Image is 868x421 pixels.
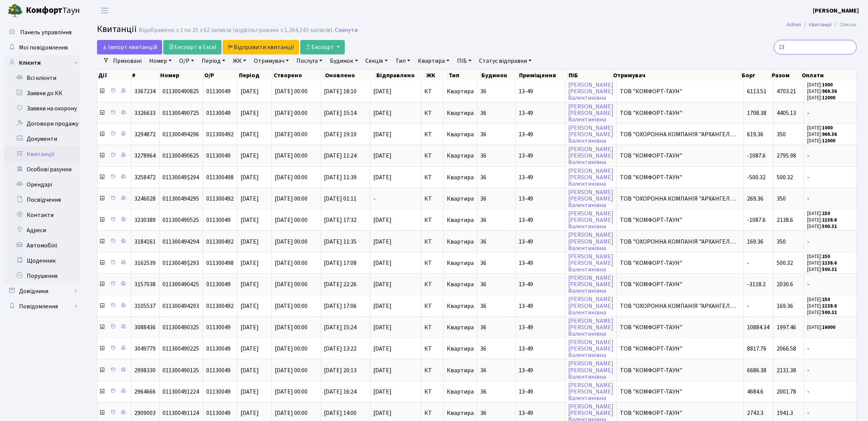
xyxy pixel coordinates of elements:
[19,43,68,52] span: Мої повідомлення
[275,216,307,224] span: [DATE] 00:00
[324,151,357,160] span: [DATE] 11:24
[568,360,613,381] a: [PERSON_NAME][PERSON_NAME]Валентинівна
[240,323,259,332] span: [DATE]
[777,259,793,267] span: 500.32
[807,260,837,266] small: [DATE]:
[424,217,440,223] span: КТ
[822,223,837,230] b: 500.32
[448,70,481,81] th: Тип
[568,81,613,102] a: [PERSON_NAME][PERSON_NAME]Валентинівна
[97,40,162,54] a: Iмпорт квитанцій
[293,54,325,67] a: Послуга
[480,173,486,182] span: 36
[568,70,612,81] th: ПІБ
[425,70,448,81] th: ЖК
[822,309,837,316] b: 500.32
[206,259,234,267] span: 011300498
[620,324,741,330] span: ТОВ "КОМФОРТ-ТАУН"
[519,239,562,245] span: 13-49
[324,323,357,332] span: [DATE] 15:24
[747,280,766,289] span: -3118.2
[620,303,741,309] span: ТОВ "ОХОРОННА КОМПАНІЯ "АРХАНГЕЛ…
[807,266,837,273] small: [DATE]:
[620,239,741,245] span: ТОВ "ОХОРОННА КОМПАНІЯ "АРХАНГЕЛ…
[480,238,486,246] span: 36
[777,109,796,117] span: 4405.13
[275,130,307,139] span: [DATE] 00:00
[4,177,80,192] a: Орендарі
[568,317,613,338] a: [PERSON_NAME][PERSON_NAME]Валентинівна
[424,174,440,180] span: КТ
[777,323,796,332] span: 1997.46
[4,299,80,314] a: Повідомлення
[568,338,613,359] a: [PERSON_NAME][PERSON_NAME]Валентинівна
[447,238,474,246] span: Квартира
[822,217,837,223] b: 2138.6
[324,195,357,203] span: [DATE] 01:11
[822,210,830,217] b: 250
[4,131,80,147] a: Документи
[771,70,801,81] th: Разом
[620,110,741,116] span: ТОВ "КОМФОРТ-ТАУН"
[4,70,80,86] a: Всі клієнти
[206,280,231,289] span: 01130049
[373,174,418,180] span: [DATE]
[807,324,835,331] small: [DATE]:
[4,55,80,70] a: Клієнти
[822,88,837,95] b: 969.36
[324,259,357,267] span: [DATE] 17:08
[822,260,837,266] b: 2138.6
[807,210,830,217] small: [DATE]:
[324,87,357,96] span: [DATE] 18:10
[822,296,830,303] b: 250
[373,217,418,223] span: [DATE]
[134,238,156,246] span: 3184161
[801,70,857,81] th: Оплати
[275,323,307,332] span: [DATE] 00:00
[747,238,763,246] span: 169.36
[134,280,156,289] span: 3157038
[176,54,197,67] a: О/Р
[240,344,259,353] span: [DATE]
[777,216,793,224] span: 2138.6
[620,196,741,202] span: ТОВ "ОХОРОННА КОМПАНІЯ "АРХАНГЕЛ…
[373,260,418,266] span: [DATE]
[162,238,199,246] span: 011300494294
[807,137,835,144] small: [DATE]:
[447,195,474,203] span: Квартира
[831,21,857,29] li: Список
[275,302,307,310] span: [DATE] 00:00
[822,81,833,88] b: 1000
[480,130,486,139] span: 36
[480,87,486,96] span: 36
[162,259,199,267] span: 01130049$293
[134,195,156,203] span: 3246028
[300,40,345,54] button: Експорт
[275,109,307,117] span: [DATE] 00:00
[146,54,175,67] a: Номер
[424,303,440,309] span: КТ
[807,81,833,88] small: [DATE]:
[424,88,440,94] span: КТ
[376,70,425,81] th: Відправлено
[480,280,486,289] span: 36
[807,174,853,180] span: -
[747,195,763,203] span: 269.36
[240,109,259,117] span: [DATE]
[519,281,562,287] span: 13-49
[206,109,231,117] span: 01130049
[447,109,474,117] span: Квартира
[206,323,231,332] span: 01130049
[139,27,333,34] div: Відображено з 1 по 25 з 62 записів (відфільтровано з 1,304,143 записів).
[747,302,749,310] span: -
[373,324,418,330] span: [DATE]
[568,102,613,124] a: [PERSON_NAME][PERSON_NAME]Валентинівна
[240,280,259,289] span: [DATE]
[206,344,231,353] span: 01130049
[620,131,741,137] span: ТОВ "ОХОРОННА КОМПАНІЯ "АРХАНГЕЛ…
[424,260,440,266] span: КТ
[327,54,361,67] a: Будинок
[162,87,199,96] span: 011300490825
[447,323,474,332] span: Квартира
[741,70,771,81] th: Борг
